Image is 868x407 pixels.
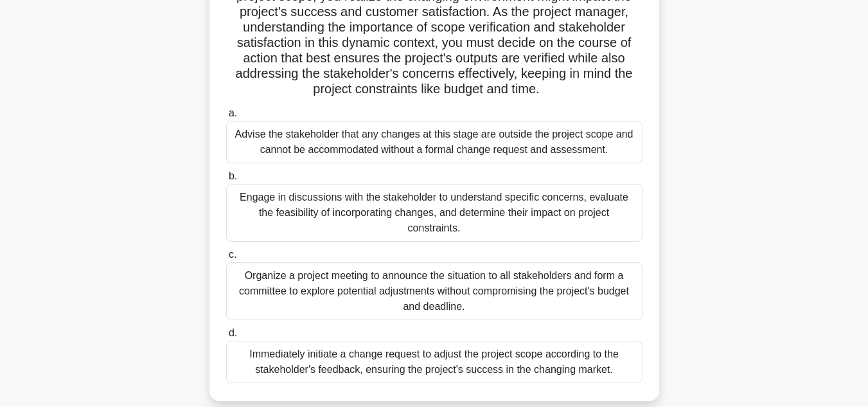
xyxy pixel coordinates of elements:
[229,107,237,118] span: a.
[229,170,237,181] span: b.
[226,184,642,242] div: Engage in discussions with the stakeholder to understand specific concerns, evaluate the feasibil...
[226,341,642,383] div: Immediately initiate a change request to adjust the project scope according to the stakeholder's ...
[229,327,237,338] span: d.
[226,262,642,320] div: Organize a project meeting to announce the situation to all stakeholders and form a committee to ...
[226,121,642,163] div: Advise the stakeholder that any changes at this stage are outside the project scope and cannot be...
[229,249,236,260] span: c.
